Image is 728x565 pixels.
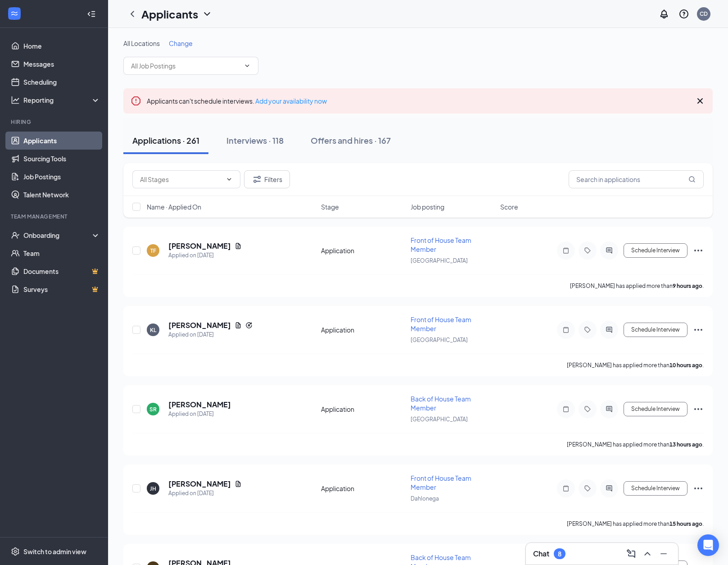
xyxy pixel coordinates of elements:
[582,406,593,413] svg: Tag
[168,320,231,330] h5: [PERSON_NAME]
[658,548,669,559] svg: Minimize
[23,186,100,204] a: Talent Network
[582,485,593,492] svg: Tag
[673,282,702,289] b: 9 hours ago
[669,441,702,448] b: 13 hours ago
[252,174,262,185] svg: Filter
[561,326,571,333] svg: Note
[624,402,687,416] button: Schedule Interview
[23,96,101,105] div: Reporting
[567,441,704,448] p: [PERSON_NAME] has applied more than .
[411,236,471,253] span: Front of House Team Member
[127,9,138,19] svg: ChevronLeft
[640,547,655,561] button: ChevronUp
[669,362,702,369] b: 10 hours ago
[570,282,704,290] p: [PERSON_NAME] has applied more than .
[411,495,439,502] span: Dahlonega
[245,322,253,329] svg: Reapply
[123,39,160,47] span: All Locations
[244,62,251,69] svg: ChevronDown
[604,247,615,254] svg: ActiveChat
[168,400,231,410] h5: [PERSON_NAME]
[321,246,405,255] div: Application
[321,484,405,493] div: Application
[561,485,571,492] svg: Note
[169,39,193,47] span: Change
[150,485,156,492] div: JH
[678,9,689,19] svg: QuestionInfo
[626,548,637,559] svg: ComposeMessage
[23,37,100,55] a: Home
[693,324,704,335] svg: Ellipses
[624,323,687,337] button: Schedule Interview
[604,485,615,492] svg: ActiveChat
[411,257,468,264] span: [GEOGRAPHIC_DATA]
[132,135,199,146] div: Applications · 261
[23,262,100,280] a: DocumentsCrown
[624,243,687,258] button: Schedule Interview
[147,97,327,105] span: Applicants can't schedule interviews.
[23,244,100,262] a: Team
[23,150,100,168] a: Sourcing Tools
[604,326,615,333] svg: ActiveChat
[87,9,96,18] svg: Collapse
[11,118,99,126] div: Hiring
[168,330,253,339] div: Applied on [DATE]
[23,73,100,91] a: Scheduling
[149,406,157,413] div: SR
[533,549,549,559] h3: Chat
[23,132,100,150] a: Applicants
[695,96,705,106] svg: Cross
[582,247,593,254] svg: Tag
[150,326,156,334] div: KL
[168,410,231,419] div: Applied on [DATE]
[255,97,327,105] a: Add your availability now
[569,170,704,188] input: Search in applications
[140,174,222,184] input: All Stages
[168,479,231,489] h5: [PERSON_NAME]
[321,325,405,334] div: Application
[131,96,141,106] svg: Error
[226,176,233,183] svg: ChevronDown
[10,9,19,18] svg: WorkstreamLogo
[411,416,468,423] span: [GEOGRAPHIC_DATA]
[321,202,339,211] span: Stage
[659,9,669,19] svg: Notifications
[147,202,201,211] span: Name · Applied On
[235,322,242,329] svg: Document
[235,242,242,250] svg: Document
[321,405,405,414] div: Application
[669,520,702,527] b: 15 hours ago
[131,61,240,71] input: All Job Postings
[567,520,704,528] p: [PERSON_NAME] has applied more than .
[168,251,242,260] div: Applied on [DATE]
[202,9,213,19] svg: ChevronDown
[500,202,518,211] span: Score
[558,550,561,558] div: 8
[700,10,708,18] div: CD
[311,135,391,146] div: Offers and hires · 167
[411,474,471,491] span: Front of House Team Member
[624,547,638,561] button: ComposeMessage
[150,247,156,255] div: TF
[168,489,242,498] div: Applied on [DATE]
[11,547,20,556] svg: Settings
[411,395,471,412] span: Back of House Team Member
[411,337,468,343] span: [GEOGRAPHIC_DATA]
[411,315,471,333] span: Front of House Team Member
[411,202,444,211] span: Job posting
[561,247,571,254] svg: Note
[226,135,284,146] div: Interviews · 118
[697,534,719,556] div: Open Intercom Messenger
[624,481,687,496] button: Schedule Interview
[688,176,696,183] svg: MagnifyingGlass
[604,406,615,413] svg: ActiveChat
[656,547,671,561] button: Minimize
[23,168,100,186] a: Job Postings
[235,480,242,488] svg: Document
[23,280,100,298] a: SurveysCrown
[244,170,290,188] button: Filter Filters
[168,241,231,251] h5: [PERSON_NAME]
[23,547,86,556] div: Switch to admin view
